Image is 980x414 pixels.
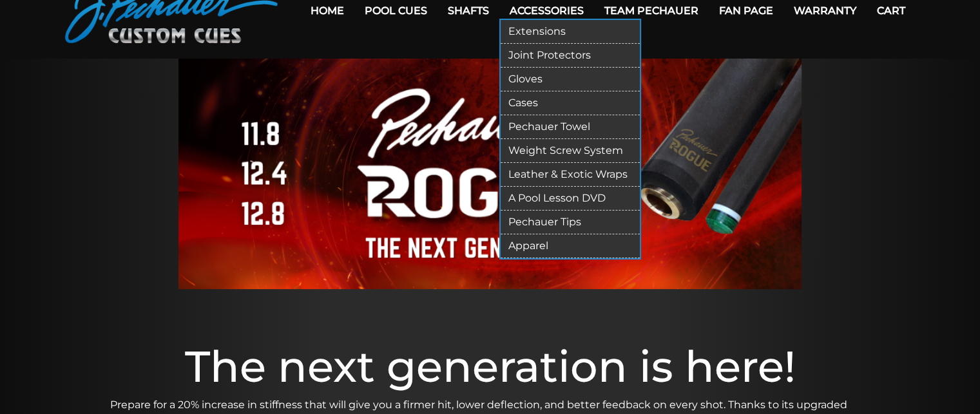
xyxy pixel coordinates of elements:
a: Pechauer Towel [501,115,640,139]
a: Weight Screw System [501,139,640,163]
a: A Pool Lesson DVD [501,187,640,211]
a: Pechauer Tips [501,211,640,234]
a: Gloves [501,68,640,91]
h1: The next generation is here! [110,341,870,392]
a: Joint Protectors [501,44,640,68]
a: Apparel [501,234,640,258]
a: Leather & Exotic Wraps [501,163,640,187]
a: Extensions [501,20,640,44]
a: Cases [501,91,640,115]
